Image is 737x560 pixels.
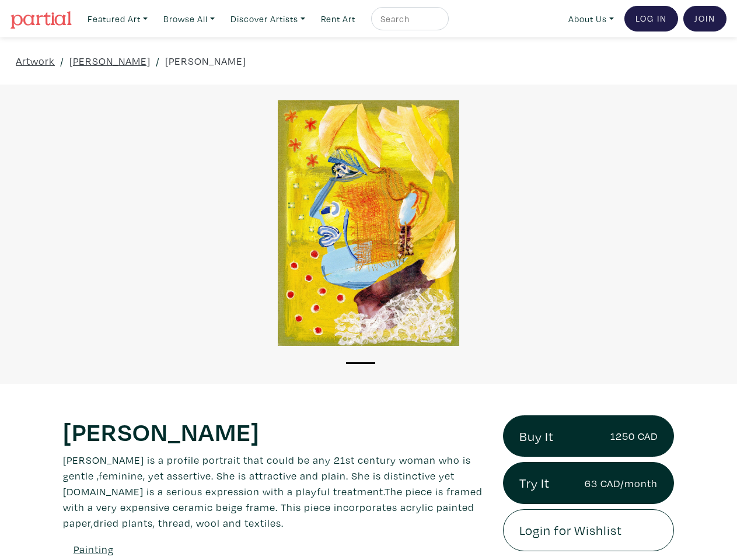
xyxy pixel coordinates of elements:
[563,7,619,31] a: About Us
[165,53,246,69] a: [PERSON_NAME]
[225,7,310,31] a: Discover Artists
[346,362,375,364] button: 1 of 1
[316,7,361,31] a: Rent Art
[379,12,438,26] input: Search
[74,541,114,557] a: Painting
[16,53,55,69] a: Artwork
[610,428,658,444] small: 1250 CAD
[156,53,160,69] span: /
[624,6,678,32] a: Log In
[519,520,622,540] span: Login for Wishlist
[503,462,674,504] a: Try It63 CAD/month
[683,6,726,32] a: Join
[60,53,64,69] span: /
[63,415,485,447] h1: [PERSON_NAME]
[158,7,220,31] a: Browse All
[82,7,153,31] a: Featured Art
[503,509,674,551] a: Login for Wishlist
[585,475,658,491] small: 63 CAD/month
[69,53,151,69] a: [PERSON_NAME]
[74,542,114,556] u: Painting
[63,452,485,531] p: [PERSON_NAME] is a profile portrait that could be any 21st century woman who is gentle ,feminine,...
[503,415,674,457] a: Buy It1250 CAD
